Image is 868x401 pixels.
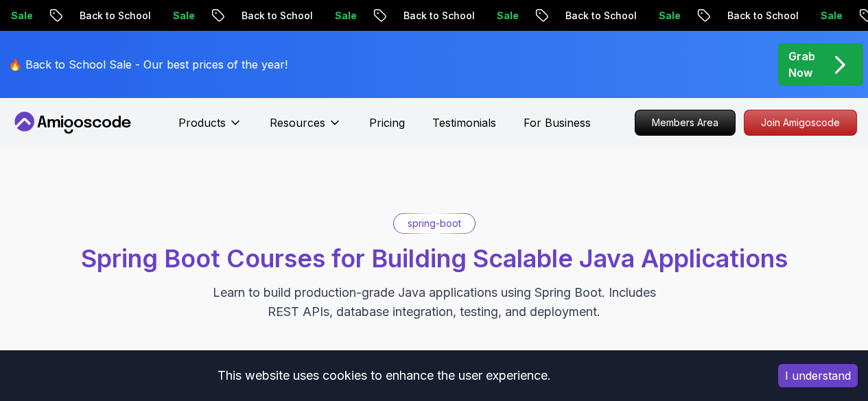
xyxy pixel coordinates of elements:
p: Sale [648,9,692,23]
a: Members Area [635,110,736,136]
p: Back to School [716,9,810,23]
button: Products [178,114,242,142]
p: Sale [486,9,530,23]
p: Back to School [69,9,162,23]
a: Join Amigoscode [744,110,857,136]
p: Learn to build production-grade Java applications using Spring Boot. Includes REST APIs, database... [204,283,665,321]
p: Grab Now [788,48,815,81]
p: Sale [324,9,368,23]
p: 🔥 Back to School Sale - Our best prices of the year! [8,56,288,73]
p: Sale [162,9,206,23]
span: Spring Boot Courses for Building Scalable Java Applications [81,243,788,274]
p: Back to School [392,9,486,23]
p: Back to School [554,9,648,23]
button: Accept cookies [778,364,858,387]
p: Sale [810,9,854,23]
p: spring-boot [408,217,461,230]
a: Pricing [369,114,405,131]
p: Join Amigoscode [744,110,856,135]
p: Resources [270,114,325,131]
p: Back to School [231,9,324,23]
a: Testimonials [432,114,496,131]
p: Members Area [635,110,735,135]
a: For Business [524,114,591,131]
button: Resources [270,114,342,142]
div: This website uses cookies to enhance the user experience. [10,361,758,391]
p: Products [178,114,226,131]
